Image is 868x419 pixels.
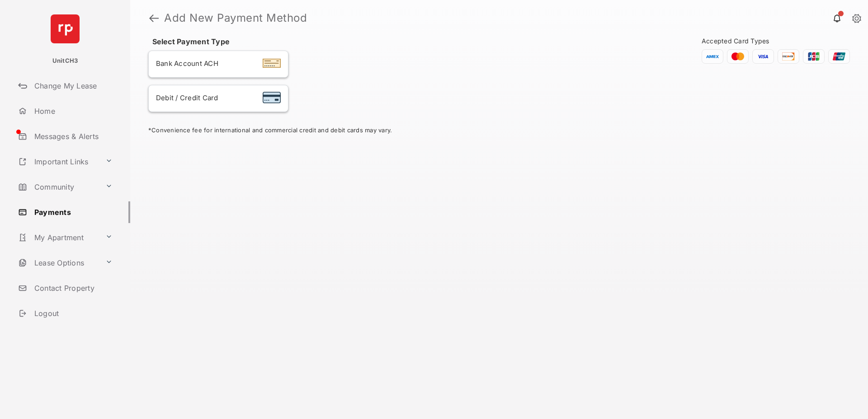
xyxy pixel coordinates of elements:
p: UnitCH3 [52,56,78,65]
a: Change My Lease [14,75,130,97]
h4: Select Payment Type [148,37,604,46]
a: Payments [14,201,130,223]
a: Home [14,100,130,122]
a: My Apartment [14,227,102,248]
span: Accepted Card Types [702,37,773,45]
a: Logout [14,303,130,324]
span: Bank Account ACH [156,59,218,68]
a: Lease Options [14,252,102,274]
a: Messages & Alerts [14,126,130,147]
a: Important Links [14,151,102,172]
strong: Add New Payment Method [164,13,307,23]
span: Debit / Credit Card [156,93,218,102]
a: Community [14,176,102,198]
a: Contact Property [14,277,130,299]
div: * Convenience fee for international and commercial credit and debit cards may vary. [148,126,850,135]
img: svg+xml;base64,PHN2ZyB4bWxucz0iaHR0cDovL3d3dy53My5vcmcvMjAwMC9zdmciIHdpZHRoPSI2NCIgaGVpZ2h0PSI2NC... [51,14,80,43]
